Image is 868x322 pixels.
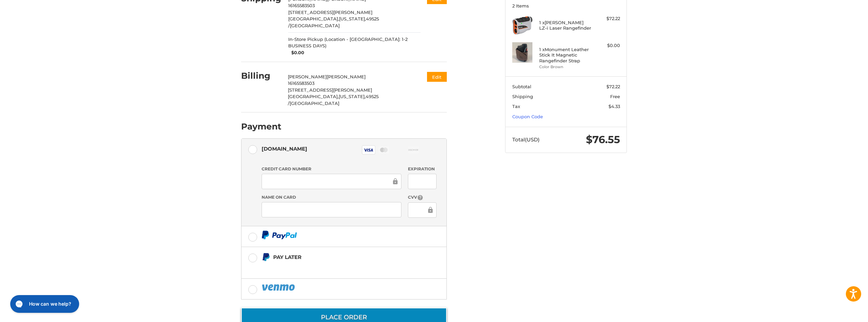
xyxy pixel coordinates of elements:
span: [GEOGRAPHIC_DATA] [290,23,340,28]
span: 16165583503 [288,80,314,86]
label: Credit Card Number [262,166,401,172]
a: Coupon Code [512,114,543,119]
img: Pay Later icon [262,253,270,261]
span: Shipping [512,94,533,99]
li: Color Brown [539,64,591,70]
span: [STREET_ADDRESS][PERSON_NAME] [288,10,372,15]
span: $4.33 [608,104,620,109]
iframe: PayPal Message 1 [262,264,404,270]
span: [US_STATE], [339,16,366,21]
h3: 2 Items [512,3,620,9]
span: $0.00 [288,49,305,56]
div: [DOMAIN_NAME] [262,143,307,154]
img: PayPal icon [262,231,297,239]
h4: 1 x Monument Leather Stick It Magnetic Rangefinder Strap [539,47,591,63]
span: [US_STATE], [339,94,366,99]
label: Expiration [408,166,436,172]
button: Edit [427,72,447,82]
div: $0.00 [593,42,620,49]
label: Name on Card [262,194,401,200]
div: Pay Later [273,251,404,263]
label: CVV [408,194,436,201]
span: [GEOGRAPHIC_DATA], [288,16,339,21]
span: 16165583503 [288,3,315,8]
h4: 1 x [PERSON_NAME] LZ-i Laser Rangefinder [539,20,591,31]
span: Subtotal [512,84,531,89]
span: [PERSON_NAME] [288,74,327,79]
div: $72.22 [593,15,620,22]
h2: Billing [241,71,281,81]
span: In-Store Pickup (Location - [GEOGRAPHIC_DATA]: 1-2 BUSINESS DAYS) [288,36,421,49]
span: $72.22 [606,84,620,89]
span: Free [610,94,620,99]
span: 49525 / [288,94,379,106]
span: [GEOGRAPHIC_DATA] [290,101,339,106]
span: 49525 / [288,16,379,28]
img: PayPal icon [262,283,296,292]
span: [PERSON_NAME] [327,74,366,79]
span: Total (USD) [512,136,540,143]
span: [GEOGRAPHIC_DATA], [288,94,339,99]
span: [STREET_ADDRESS][PERSON_NAME] [288,87,372,93]
iframe: Gorgias live chat messenger [7,293,81,315]
span: Tax [512,104,520,109]
h2: Payment [241,121,281,132]
span: $76.55 [586,133,620,146]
